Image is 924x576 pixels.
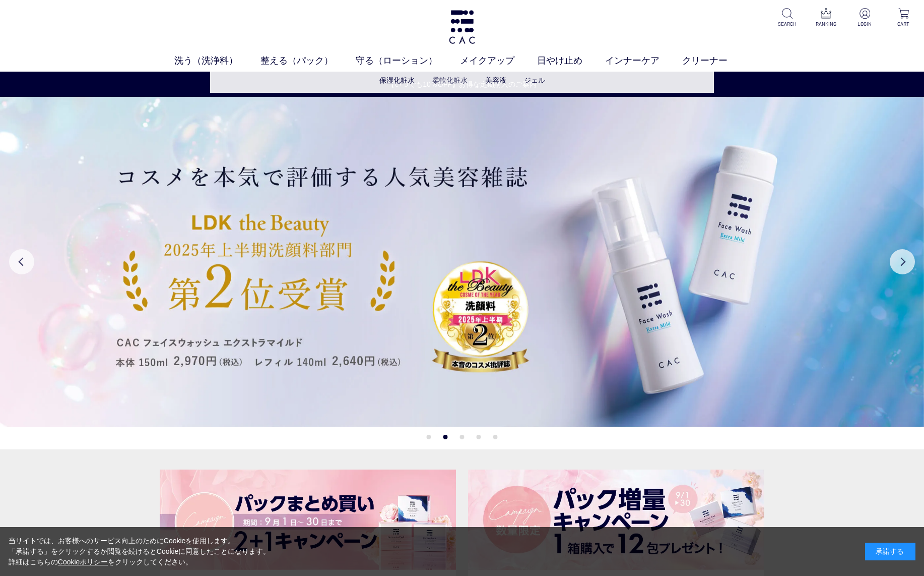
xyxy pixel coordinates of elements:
a: 守る（ローション） [356,54,460,68]
a: CART [891,8,916,28]
p: LOGIN [852,20,877,28]
a: ジェル [524,76,545,84]
button: 3 of 5 [460,435,465,439]
a: 美容液 [485,76,506,84]
img: logo [447,10,477,44]
p: RANKING [814,20,838,28]
a: 保湿化粧水 [379,76,415,84]
a: 整える（パック） [260,54,356,68]
button: Previous [9,249,34,274]
a: 【いつでも10％OFF】お得な定期購入のご案内 [1,79,923,90]
div: 当サイトでは、お客様へのサービス向上のためにCookieを使用します。 「承諾する」をクリックするか閲覧を続けるとCookieに同意したことになります。 詳細はこちらの をクリックしてください。 [9,536,271,567]
a: LOGIN [852,8,877,28]
a: 洗う（洗浄料） [174,54,260,68]
button: 5 of 5 [493,435,498,439]
div: 承諾する [865,543,915,560]
button: Next [890,249,915,274]
a: メイクアップ [460,54,537,68]
a: 日やけ止め [537,54,605,68]
a: 柔軟化粧水 [432,76,468,84]
a: RANKING [814,8,838,28]
p: SEARCH [775,20,800,28]
p: CART [891,20,916,28]
a: クリーナー [682,54,750,68]
a: Cookieポリシー [58,558,108,566]
img: パックキャンペーン2+1 [160,470,456,570]
button: 4 of 5 [477,435,481,439]
button: 1 of 5 [427,435,431,439]
a: SEARCH [775,8,800,28]
img: パック増量キャンペーン [468,470,764,570]
button: 2 of 5 [443,435,448,439]
a: インナーケア [605,54,682,68]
